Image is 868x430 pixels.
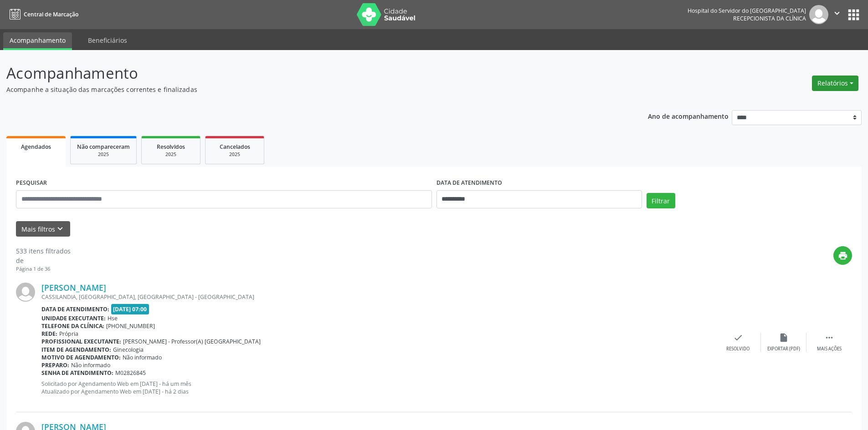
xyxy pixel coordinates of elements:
button: print [833,246,852,265]
span: [PERSON_NAME] - Professor(A) [GEOGRAPHIC_DATA] [123,338,261,345]
div: Exportar (PDF) [767,346,800,352]
div: Mais ações [817,346,842,352]
div: 2025 [212,151,257,158]
img: img [16,283,35,302]
i: insert_drive_file [779,333,789,343]
span: Não informado [71,361,110,369]
div: 2025 [77,151,130,158]
b: Unidade executante: [41,314,106,322]
span: Não compareceram [77,143,130,151]
p: Solicitado por Agendamento Web em [DATE] - há um mês Atualizado por Agendamento Web em [DATE] - h... [41,380,715,395]
button: Mais filtroskeyboard_arrow_down [16,221,70,237]
img: img [809,5,828,24]
i: print [838,251,848,261]
button: apps [846,7,862,23]
b: Preparo: [41,361,69,369]
div: Hospital do Servidor do [GEOGRAPHIC_DATA] [688,7,806,15]
span: Cancelados [220,143,250,151]
label: PESQUISAR [16,176,47,190]
span: Hse [108,314,118,322]
button: Relatórios [812,76,858,91]
button:  [828,5,846,24]
a: Central de Marcação [6,7,78,22]
b: Profissional executante: [41,338,121,345]
b: Item de agendamento: [41,346,111,354]
span: Central de Marcação [24,10,78,18]
a: Acompanhamento [3,32,72,50]
label: DATA DE ATENDIMENTO [437,176,502,190]
i: check [733,333,743,343]
button: Filtrar [647,193,675,208]
span: Agendados [21,143,51,151]
b: Telefone da clínica: [41,322,104,330]
a: Beneficiários [82,32,134,48]
span: M02826845 [115,369,146,377]
div: 533 itens filtrados [16,246,71,256]
div: de [16,256,71,265]
div: CASSILANDIA, [GEOGRAPHIC_DATA], [GEOGRAPHIC_DATA] - [GEOGRAPHIC_DATA] [41,293,715,301]
p: Acompanhe a situação das marcações correntes e finalizadas [6,85,605,94]
span: [PHONE_NUMBER] [106,322,155,330]
span: Não informado [123,354,162,361]
span: [DATE] 07:00 [111,304,149,314]
i:  [824,333,834,343]
div: Página 1 de 36 [16,265,71,273]
b: Rede: [41,330,57,338]
div: 2025 [148,151,194,158]
p: Acompanhamento [6,62,605,85]
i: keyboard_arrow_down [55,224,65,234]
span: Resolvidos [157,143,185,151]
b: Data de atendimento: [41,305,109,313]
div: Resolvido [726,346,750,352]
a: [PERSON_NAME] [41,283,106,293]
b: Senha de atendimento: [41,369,113,377]
b: Motivo de agendamento: [41,354,121,361]
span: Ginecologia [113,346,144,354]
span: Recepcionista da clínica [733,15,806,22]
i:  [832,8,842,18]
p: Ano de acompanhamento [648,110,729,121]
span: Própria [59,330,78,338]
